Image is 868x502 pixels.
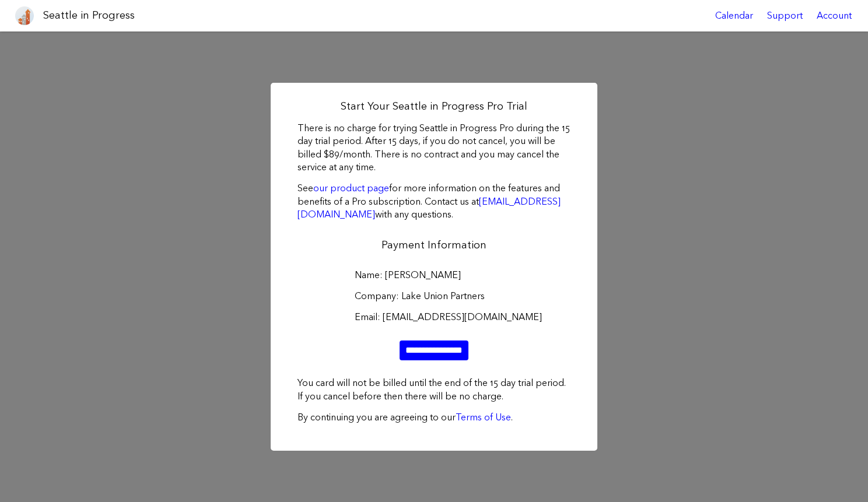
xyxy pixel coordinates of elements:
[15,6,34,25] img: favicon-96x96.png
[355,269,513,282] label: Name: [PERSON_NAME]
[297,99,570,114] h2: Start Your Seattle in Progress Pro Trial
[43,8,135,23] h1: Seattle in Progress
[355,290,513,303] label: Company: Lake Union Partners
[297,122,570,174] p: There is no charge for trying Seattle in Progress Pro during the 15 day trial period. After 15 da...
[297,238,570,252] h2: Payment Information
[297,377,570,403] p: You card will not be billed until the end of the 15 day trial period. If you cancel before then t...
[297,182,570,221] p: See for more information on the features and benefits of a Pro subscription. Contact us at with a...
[297,411,570,424] p: By continuing you are agreeing to our .
[456,412,511,423] a: Terms of Use
[355,311,513,324] label: Email: [EMAIL_ADDRESS][DOMAIN_NAME]
[313,182,389,194] a: our product page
